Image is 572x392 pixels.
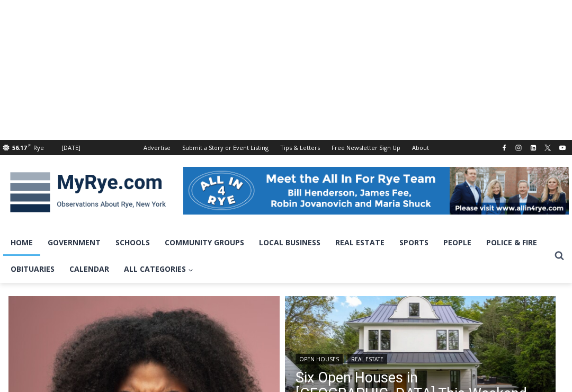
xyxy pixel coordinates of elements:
[3,229,550,283] nav: Primary Navigation
[527,141,540,154] a: Linkedin
[40,229,108,256] a: Government
[33,143,44,153] div: Rye
[157,229,252,256] a: Community Groups
[556,141,569,154] a: YouTube
[12,144,26,152] span: 56.17
[274,140,326,155] a: Tips & Letters
[436,229,479,256] a: People
[117,256,201,282] a: All Categories
[296,354,343,364] a: Open Houses
[3,229,40,256] a: Home
[62,256,117,282] a: Calendar
[326,140,406,155] a: Free Newsletter Sign Up
[392,229,436,256] a: Sports
[3,165,173,220] img: MyRye.com
[124,263,193,275] span: All Categories
[550,246,569,265] button: View Search Form
[406,140,435,155] a: About
[108,229,157,256] a: Schools
[296,352,546,364] div: |
[176,140,274,155] a: Submit a Story or Event Listing
[328,229,392,256] a: Real Estate
[252,229,328,256] a: Local Business
[541,141,554,154] a: X
[138,140,176,155] a: Advertise
[498,141,511,154] a: Facebook
[512,141,525,154] a: Instagram
[347,354,387,364] a: Real Estate
[61,143,81,153] div: [DATE]
[28,142,31,148] span: F
[138,140,435,155] nav: Secondary Navigation
[3,256,62,282] a: Obituaries
[479,229,544,256] a: Police & Fire
[183,167,569,215] img: All in for Rye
